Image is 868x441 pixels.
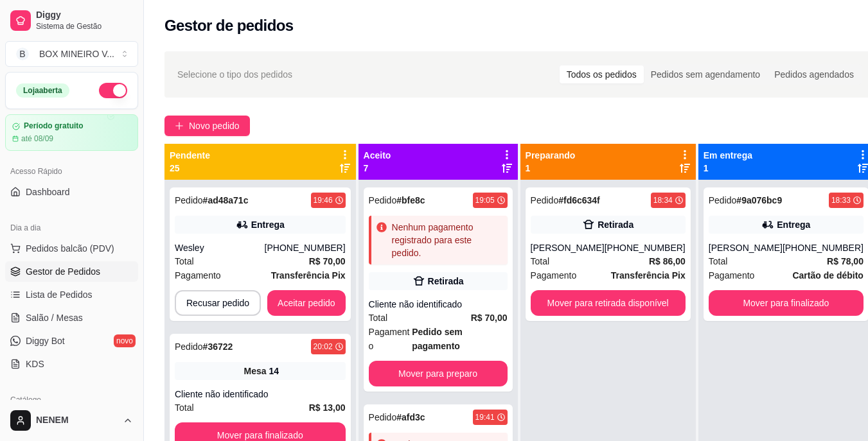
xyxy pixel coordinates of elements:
[16,48,29,60] span: B
[364,149,391,162] p: Aceito
[309,402,346,413] strong: R$ 13,00
[531,268,577,282] span: Pagamento
[5,405,138,436] button: NENEM
[792,270,863,281] strong: Cartão de débito
[36,10,133,21] span: Diggy
[26,334,65,347] span: Diggy Bot
[827,256,864,266] strong: R$ 78,00
[392,221,502,259] div: Nenhum pagamento registrado para este pedido.
[203,342,233,352] strong: # 36722
[26,288,93,301] span: Lista de Pedidos
[314,195,333,205] div: 19:46
[649,256,686,266] strong: R$ 86,00
[560,65,644,83] div: Todos os pedidos
[475,412,495,422] div: 19:41
[5,354,138,374] a: KDS
[26,265,100,278] span: Gestor de Pedidos
[777,218,810,231] div: Entrega
[5,5,138,36] a: DiggySistema de Gestão
[531,290,686,316] button: Mover para retirada disponível
[271,270,346,281] strong: Transferência Pix
[175,195,203,205] span: Pedido
[704,149,752,162] p: Em entrega
[5,114,138,151] a: Período gratuitoaté 08/09
[175,268,221,282] span: Pagamento
[251,218,285,231] div: Entrega
[5,261,138,282] a: Gestor de Pedidos
[471,313,508,323] strong: R$ 70,00
[5,284,138,305] a: Lista de Pedidos
[175,388,346,401] div: Cliente não identificado
[99,83,127,98] button: Alterar Status
[21,134,53,144] article: até 08/09
[244,365,266,377] span: Mesa
[709,290,864,316] button: Mover para finalizado
[36,21,133,31] span: Sistema de Gestão
[164,15,294,36] h2: Gestor de pedidos
[736,195,782,205] strong: # 9a076bc9
[5,390,138,410] div: Catálogo
[531,254,550,268] span: Total
[5,182,138,202] a: Dashboard
[5,307,138,328] a: Salão / Mesas
[475,195,495,205] div: 19:05
[175,121,184,130] span: plus
[175,401,194,415] span: Total
[16,83,69,98] div: Loja aberta
[412,327,463,351] strong: Pedido sem pagamento
[709,254,728,268] span: Total
[175,290,261,316] button: Recusar pedido
[189,119,240,133] span: Novo pedido
[5,331,138,351] a: Diggy Botnovo
[526,149,576,162] p: Preparando
[369,361,508,386] button: Mover para preparo
[369,195,397,205] span: Pedido
[396,412,425,422] strong: # afd3c
[369,412,397,422] span: Pedido
[558,195,600,205] strong: # fd6c634f
[175,241,265,254] div: Wesley
[5,161,138,182] div: Acesso Rápido
[170,162,210,175] p: 25
[267,290,346,316] button: Aceitar pedido
[175,342,203,352] span: Pedido
[24,121,84,131] article: Período gratuito
[26,311,83,324] span: Salão / Mesas
[611,270,686,281] strong: Transferência Pix
[170,149,210,162] p: Pendente
[5,238,138,259] button: Pedidos balcão (PDV)
[203,195,249,205] strong: # ad48a71c
[767,65,861,83] div: Pedidos agendados
[531,195,559,205] span: Pedido
[36,415,118,426] span: NENEM
[598,218,633,231] div: Retirada
[396,195,425,205] strong: # bfe8c
[164,116,250,136] button: Novo pedido
[364,162,391,175] p: 7
[709,195,737,205] span: Pedido
[653,195,673,205] div: 18:34
[5,218,138,238] div: Dia a dia
[26,186,70,198] span: Dashboard
[783,241,864,254] div: [PHONE_NUMBER]
[526,162,576,175] p: 1
[26,358,44,370] span: KDS
[831,195,851,205] div: 18:33
[428,275,464,288] div: Retirada
[269,365,279,377] div: 14
[265,241,346,254] div: [PHONE_NUMBER]
[369,298,508,311] div: Cliente não identificado
[369,311,388,325] span: Total
[177,67,292,82] span: Selecione o tipo dos pedidos
[314,342,333,352] div: 20:02
[605,241,686,254] div: [PHONE_NUMBER]
[39,48,114,60] div: BOX MINEIRO V ...
[704,162,752,175] p: 1
[644,65,767,83] div: Pedidos sem agendamento
[709,268,755,282] span: Pagamento
[531,241,605,254] div: [PERSON_NAME]
[309,256,346,266] strong: R$ 70,00
[5,41,138,67] button: Select a team
[26,242,114,255] span: Pedidos balcão (PDV)
[369,325,412,353] span: Pagamento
